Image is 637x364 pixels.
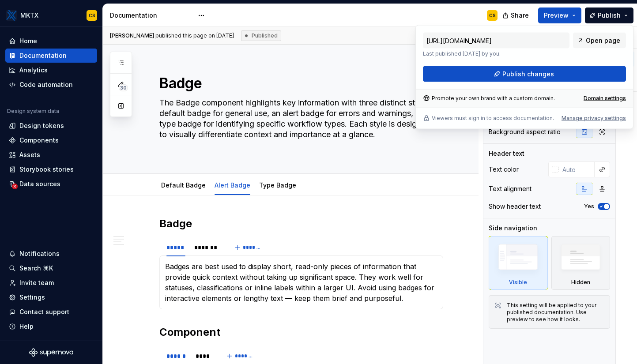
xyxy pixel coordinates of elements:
span: 30 [119,84,128,91]
div: Assets [19,150,40,159]
button: Contact support [5,305,97,319]
div: Text alignment [489,184,531,193]
div: Notifications [19,249,60,258]
input: Auto [559,161,595,177]
div: Visible [489,236,548,290]
div: Analytics [19,66,48,75]
svg: Supernova Logo [29,348,73,357]
div: Help [19,322,34,331]
a: Settings [5,290,97,304]
div: CS [489,12,496,19]
button: Help [5,319,97,334]
div: Text color [489,165,519,174]
div: Header text [489,149,524,158]
div: Code automation [19,80,73,89]
a: Storybook stories [5,162,97,176]
a: Alert Badge [215,181,250,189]
a: Assets [5,148,97,162]
button: Preview [538,8,581,23]
div: Default Badge [158,176,209,194]
div: Design tokens [19,121,64,130]
button: MKTXCS [2,6,101,25]
a: Components [5,133,97,147]
a: Documentation [5,49,97,63]
a: Default Badge [161,181,206,189]
a: Analytics [5,63,97,77]
div: Invite team [19,278,54,287]
div: Visible [509,279,527,286]
img: 6599c211-2218-4379-aa47-474b768e6477.png [6,10,17,21]
button: Manage privacy settings [562,115,626,122]
div: Background aspect ratio [489,128,561,136]
div: Storybook stories [19,165,74,174]
label: Yes [584,203,594,210]
span: published this page on [DATE] [110,32,234,39]
div: CS [89,12,95,19]
h2: Component [159,325,443,339]
span: Publish changes [502,70,554,79]
button: Notifications [5,247,97,261]
button: Publish [585,8,633,23]
div: Side navigation [489,224,537,233]
p: Badges are best used to display short, read-only pieces of information that provide quick context... [165,261,437,304]
a: Data sources [5,177,97,191]
a: Code automation [5,78,97,92]
h2: Badge [159,217,443,231]
span: Share [511,11,529,20]
a: Invite team [5,276,97,290]
div: Settings [19,293,45,302]
div: Data sources [19,180,60,188]
div: Components [19,136,59,145]
div: Design system data [7,108,59,115]
a: Home [5,34,97,48]
span: Preview [544,11,569,20]
textarea: Badge [158,73,441,94]
a: Type Badge [259,181,296,189]
div: MKTX [20,11,38,20]
div: Type Badge [256,176,300,194]
textarea: The Badge component highlights key information with three distinct styles: a default badge for ge... [158,96,441,152]
div: Show header text [489,202,541,211]
div: Documentation [19,51,67,60]
a: Domain settings [584,95,626,102]
button: Search ⌘K [5,261,97,275]
a: Design tokens [5,119,97,133]
div: Home [19,37,37,45]
button: Publish changes [423,66,626,82]
span: Publish [598,11,621,20]
div: Promote your own brand with a custom domain. [423,95,555,102]
div: Search ⌘K [19,264,53,273]
p: Last published [DATE] by you. [423,50,569,57]
div: Documentation [110,11,193,20]
div: Hidden [551,236,611,290]
span: [PERSON_NAME] [110,32,154,39]
div: Hidden [571,279,590,286]
a: Open page [573,33,626,49]
div: This setting will be applied to your published documentation. Use preview to see how it looks. [507,302,604,323]
div: Published [241,30,281,41]
span: Open page [586,36,620,45]
div: Alert Badge [211,176,254,194]
section-item: Usage [165,261,437,304]
div: Contact support [19,308,69,316]
p: Viewers must sign in to access documentation. [432,115,554,122]
button: Share [498,8,535,23]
